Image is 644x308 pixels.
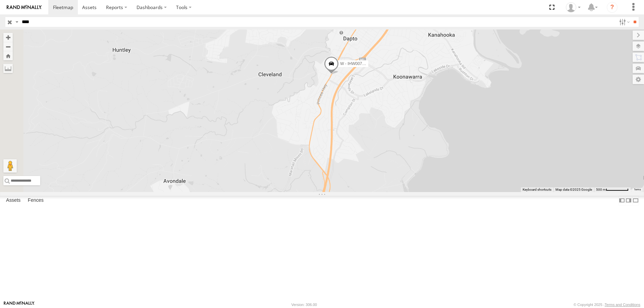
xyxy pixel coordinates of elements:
button: Map Scale: 500 m per 64 pixels [594,187,631,192]
div: Tye Clark [563,2,583,12]
i: ? [607,2,618,13]
span: W - IHW007 - [PERSON_NAME] [340,61,399,66]
span: Map data ©2025 Google [555,188,592,191]
a: Terms (opens in new tab) [634,188,641,191]
button: Drag Pegman onto the map to open Street View [3,159,17,173]
div: Version: 306.00 [291,303,317,307]
label: Measure [3,64,13,73]
label: Assets [3,196,24,205]
label: Dock Summary Table to the Right [625,196,632,205]
label: Fences [24,196,47,205]
button: Keyboard shortcuts [523,187,551,192]
label: Hide Summary Table [632,196,639,205]
img: rand-logo.svg [7,5,42,10]
a: Visit our Website [4,301,35,308]
span: 500 m [596,188,606,191]
button: Zoom Home [3,51,13,60]
a: Terms and Conditions [605,303,640,307]
label: Map Settings [633,75,644,84]
label: Search Query [14,17,19,27]
div: © Copyright 2025 - [574,303,640,307]
button: Zoom out [3,42,13,51]
label: Search Filter Options [616,17,631,27]
button: Zoom in [3,33,13,42]
label: Dock Summary Table to the Left [619,196,625,205]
